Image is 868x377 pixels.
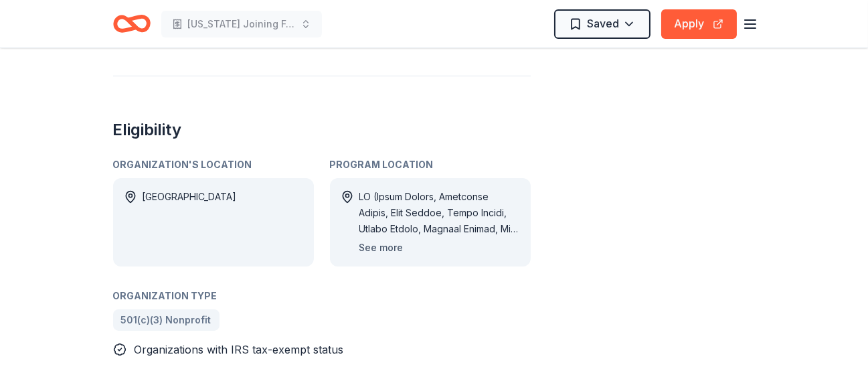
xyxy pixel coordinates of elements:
[359,189,520,237] div: LO (Ipsum Dolors, Ametconse Adipis, Elit Seddoe, Tempo Incidi, Utlabo Etdolo, Magnaal Enimad, Min...
[661,9,737,39] button: Apply
[113,119,531,141] h2: Eligibility
[113,8,151,40] a: Home
[143,189,237,256] div: [GEOGRAPHIC_DATA]
[161,11,322,37] button: [US_STATE] Joining Forces Southern Region [PERSON_NAME] and Veterans Night Out
[113,157,314,173] div: Organization's Location
[113,309,220,331] a: 501(c)(3) Nonprofit
[135,343,344,356] span: Organizations with IRS tax-exempt status
[359,240,404,256] button: See more
[188,16,295,32] span: [US_STATE] Joining Forces Southern Region [PERSON_NAME] and Veterans Night Out
[554,9,650,39] button: Saved
[121,312,211,328] span: 501(c)(3) Nonprofit
[113,288,531,304] div: Organization Type
[588,15,620,32] span: Saved
[330,157,531,173] div: Program Location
